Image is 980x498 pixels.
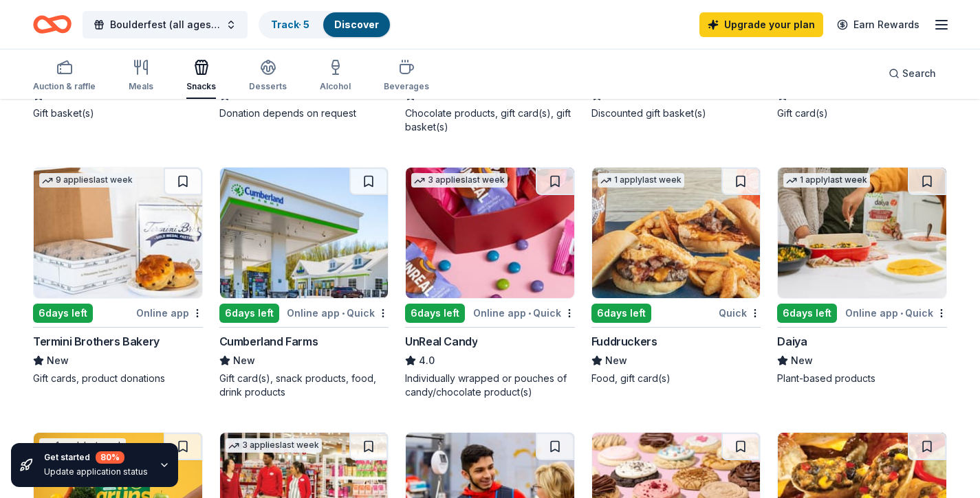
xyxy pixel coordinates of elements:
[33,372,203,385] div: Gift cards, product donations
[219,304,279,323] div: 6 days left
[219,167,389,399] a: Image for Cumberland Farms6days leftOnline app•QuickCumberland FarmsNewGift card(s), snack produc...
[719,304,761,321] div: Quick
[186,81,216,92] div: Snacks
[777,333,807,350] div: Daiya
[220,168,389,298] img: Image for Cumberland Farms
[129,81,153,92] div: Meals
[591,106,761,120] div: Discounted gift basket(s)
[47,352,69,369] span: New
[384,54,429,99] button: Beverages
[406,168,574,298] img: Image for UnReal Candy
[405,106,575,134] div: Chocolate products, gift card(s), gift basket(s)
[342,308,345,319] span: •
[384,81,429,92] div: Beverages
[33,106,203,120] div: Gift basket(s)
[783,173,870,188] div: 1 apply last week
[186,54,216,99] button: Snacks
[777,304,837,323] div: 6 days left
[405,372,575,399] div: Individually wrapped or pouches of candy/chocolate product(s)
[83,11,248,38] button: Boulderfest (all ages climbing competition)
[902,65,936,82] span: Search
[592,168,761,298] img: Image for Fuddruckers
[405,304,465,323] div: 6 days left
[44,451,148,464] div: Get started
[320,81,351,92] div: Alcohol
[33,81,96,92] div: Auction & raffle
[271,19,309,30] a: Track· 5
[259,11,391,38] button: Track· 5Discover
[900,308,903,319] span: •
[287,304,389,321] div: Online app Quick
[219,106,389,120] div: Donation depends on request
[233,352,255,369] span: New
[334,19,379,30] a: Discover
[411,173,508,188] div: 3 applies last week
[591,333,657,350] div: Fuddruckers
[33,304,93,323] div: 6 days left
[320,54,351,99] button: Alcohol
[777,372,947,385] div: Plant-based products
[829,12,928,37] a: Earn Rewards
[33,54,96,99] button: Auction & raffle
[39,173,135,188] div: 9 applies last week
[791,352,813,369] span: New
[33,8,72,41] a: Home
[878,60,947,87] button: Search
[405,333,477,350] div: UnReal Candy
[33,333,160,350] div: Termini Brothers Bakery
[129,54,153,99] button: Meals
[777,167,947,385] a: Image for Daiya1 applylast week6days leftOnline app•QuickDaiyaNewPlant-based products
[219,333,318,350] div: Cumberland Farms
[598,173,684,188] div: 1 apply last week
[699,12,823,37] a: Upgrade your plan
[605,352,627,369] span: New
[591,304,651,323] div: 6 days left
[405,167,575,399] a: Image for UnReal Candy3 applieslast week6days leftOnline app•QuickUnReal Candy4.0Individually wra...
[419,352,435,369] span: 4.0
[528,308,531,319] span: •
[249,54,287,99] button: Desserts
[591,167,761,385] a: Image for Fuddruckers 1 applylast week6days leftQuickFuddruckersNewFood, gift card(s)
[473,304,575,321] div: Online app Quick
[219,372,389,399] div: Gift card(s), snack products, food, drink products
[778,168,946,298] img: Image for Daiya
[845,304,947,321] div: Online app Quick
[110,16,220,33] span: Boulderfest (all ages climbing competition)
[34,168,202,298] img: Image for Termini Brothers Bakery
[136,304,203,321] div: Online app
[249,81,287,92] div: Desserts
[591,372,761,385] div: Food, gift card(s)
[777,106,947,120] div: Gift card(s)
[44,466,148,477] div: Update application status
[226,438,322,453] div: 3 applies last week
[96,451,124,464] div: 80 %
[33,167,203,385] a: Image for Termini Brothers Bakery9 applieslast week6days leftOnline appTermini Brothers BakeryNew...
